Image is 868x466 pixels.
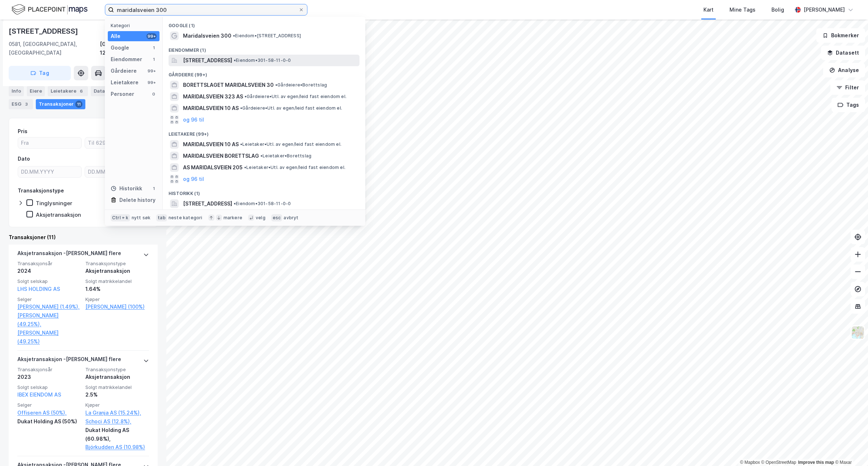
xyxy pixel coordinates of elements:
input: DD.MM.YYYY [18,166,81,177]
span: [STREET_ADDRESS] [183,56,232,65]
span: Transaksjonsår [17,367,81,373]
span: Gårdeiere • Utl. av egen/leid fast eiendom el. [240,105,342,111]
a: Improve this map [798,460,834,465]
span: [STREET_ADDRESS] [183,199,232,208]
div: [GEOGRAPHIC_DATA], 122/498 [100,40,158,57]
div: [PERSON_NAME] [804,5,845,14]
div: 1 [151,56,157,62]
div: 6 [78,88,85,95]
div: Transaksjonstype [18,186,64,195]
div: Dukat Holding AS (60.98%), [85,426,149,443]
span: Gårdeiere • Utl. av egen/leid fast eiendom el. [244,94,346,99]
div: Kontrollprogram for chat [832,431,868,466]
span: Leietaker • Utl. av egen/leid fast eiendom el. [240,141,341,147]
a: [PERSON_NAME] (49.25%) [17,329,81,346]
div: Eiere [27,86,45,96]
div: Aksjetransaksjon - [PERSON_NAME] flere [17,355,121,367]
div: 1 [151,45,157,51]
div: Transaksjoner [36,99,85,109]
span: MARIDALSVEIEN 10 AS [183,104,239,113]
button: Analyse [823,63,865,77]
span: • [275,82,277,88]
div: 11 [75,101,82,108]
a: [PERSON_NAME] (100%) [85,302,149,311]
div: Aksjetransaksjon [36,211,81,218]
div: Alle [111,32,120,41]
span: Leietaker • Borettslag [260,153,311,159]
div: Leietakere [48,86,88,96]
span: Solgt selskap [17,384,81,390]
span: BORETTSLAGET MARIDALSVEIEN 30 [183,81,274,89]
span: Kjøper [85,296,149,302]
div: Aksjetransaksjon - [PERSON_NAME] flere [17,249,121,260]
div: Ctrl + k [111,214,130,221]
input: Fra [18,137,81,148]
div: Gårdeiere [111,67,137,75]
span: Eiendom • 301-58-11-0-0 [234,201,291,207]
span: Transaksjonstype [85,260,149,267]
span: Eiendom • [STREET_ADDRESS] [233,33,301,39]
span: • [240,141,242,147]
input: Til 62995900 [85,137,148,148]
img: logo.f888ab2527a4732fd821a326f86c7f29.svg [12,3,88,16]
div: Leietakere (99+) [163,126,365,139]
a: LHS HOLDING AS [17,286,60,292]
div: Dato [18,154,30,163]
div: 1 [151,186,157,191]
span: Gårdeiere • Borettslag [275,82,327,88]
div: Historikk [111,184,142,193]
button: Tag [9,66,71,80]
span: Solgt matrikkelandel [85,384,149,390]
span: Solgt selskap [17,278,81,284]
div: Transaksjoner (11) [9,233,158,242]
div: Kart [703,5,714,14]
span: Kjøper [85,402,149,408]
span: • [234,58,236,63]
span: • [240,105,242,111]
div: 0 [151,91,157,97]
div: esc [271,214,282,221]
div: 99+ [146,33,157,39]
span: Transaksjonsår [17,260,81,267]
span: • [260,153,263,158]
div: neste kategori [169,215,203,221]
div: Aksjetransaksjon [85,373,149,381]
a: [PERSON_NAME] (1.49%), [17,302,81,311]
div: 99+ [146,80,157,85]
span: Transaksjonstype [85,367,149,373]
button: Tags [831,98,865,112]
div: Gårdeiere (99+) [163,66,365,79]
div: tab [156,214,167,221]
span: Selger [17,296,81,302]
span: Eiendom • 301-58-11-0-0 [234,58,291,63]
div: markere [224,215,242,221]
div: Eiendommer (1) [163,42,365,55]
a: [PERSON_NAME] (49.25%), [17,311,81,329]
a: Björkudden AS (10.98%) [85,443,149,452]
div: 3 [23,101,30,108]
input: Søk på adresse, matrikkel, gårdeiere, leietakere eller personer [114,4,298,15]
span: Leietaker • Utl. av egen/leid fast eiendom el. [244,165,345,170]
div: Aksjetransaksjon [85,267,149,275]
div: Historikk (1) [163,185,365,198]
span: • [244,94,247,99]
div: Google (1) [163,17,365,30]
span: • [234,201,236,206]
div: Leietakere [111,78,139,87]
a: IBEX EIENDOM AS [17,391,61,398]
div: 2023 [17,373,81,381]
div: nytt søk [132,215,151,221]
div: Datasett [91,86,127,96]
div: 2.5% [85,390,149,399]
div: Pris [18,127,27,136]
div: Mine Tags [729,5,756,14]
a: Offiseren AS (50%), [17,408,81,417]
a: Mapbox [740,460,760,465]
span: MARIDALSVEIEN 10 AS [183,140,239,149]
div: Bolig [771,5,784,14]
div: Eiendommer [111,55,142,64]
span: MARIDALSVEIEN BORETTSLAG [183,152,259,160]
span: AS MARIDALSVEIEN 205 [183,163,243,172]
img: Z [851,326,865,339]
iframe: Chat Widget [832,431,868,466]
